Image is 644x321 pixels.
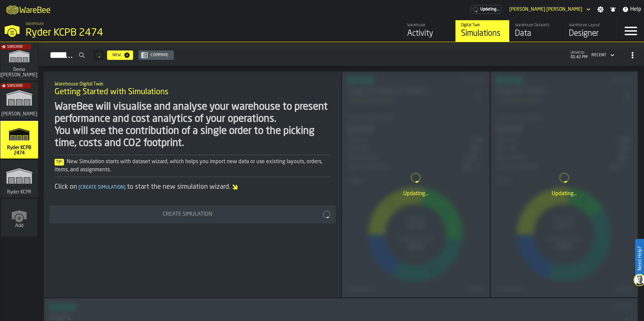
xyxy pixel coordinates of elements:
[589,51,616,59] div: DropdownMenuValue-4
[461,23,504,28] div: Digital Twin
[515,28,558,39] div: Data
[53,210,322,218] div: Create Simulation
[55,101,330,149] div: WareBee will visualise and analyse your warehouse to present performance and cost analytics of yo...
[0,43,38,82] a: link-to-/wh/i/dbcf2930-f09f-4140-89fc-d1e1c3a767ca/simulations
[110,53,124,58] div: New
[471,5,501,14] div: Menu Subscription
[348,190,484,198] div: Updating...
[455,20,509,42] a: link-to-/wh/i/6e75ca76-5d2a-421d-9cf8-aa2a15e978bf/simulations
[0,121,38,160] a: link-to-/wh/i/6e75ca76-5d2a-421d-9cf8-aa2a15e978bf/simulations
[630,5,641,13] span: Help
[617,20,644,42] label: button-toggle-Menu
[342,71,490,297] div: ItemListCard-DashboardItemContainer
[77,185,127,190] span: Create Simulation
[55,87,168,98] span: Getting Started with Simulations
[594,6,607,13] label: button-toggle-Settings
[461,28,504,39] div: Simulations
[26,27,207,39] div: Ryder KCPB 2474
[569,28,612,39] div: Designer
[607,6,619,13] label: button-toggle-Notifications
[7,45,23,49] span: Subscribe
[107,50,133,60] button: button-New
[515,23,558,28] div: Warehouse Datasets
[401,20,455,42] a: link-to-/wh/i/6e75ca76-5d2a-421d-9cf8-aa2a15e978bf/feed/
[55,159,64,166] span: Tip:
[55,182,330,192] div: Click on to start the new simulation wizard.
[636,240,643,277] label: Need Help?
[49,205,336,223] button: button-Create Simulation
[1,199,37,238] a: link-to-/wh/new
[138,50,174,60] button: button-Compare
[55,80,330,87] h2: Sub Title
[38,42,644,66] h2: button-Simulations
[15,223,24,228] span: Add
[7,84,23,88] span: Subscribe
[507,5,592,13] div: DropdownMenuValue-hammad Siddiqui Siddiqui
[3,145,35,156] span: Ryder KCPB 2474
[490,71,638,297] div: ItemListCard-DashboardItemContainer
[509,7,582,12] div: DropdownMenuValue-hammad Siddiqui Siddiqui
[26,22,44,26] span: Warehouse
[0,82,38,121] a: link-to-/wh/i/ae262b09-a505-4f79-8882-032704c3745f/simulations
[619,5,644,13] label: button-toggle-Help
[563,20,617,42] a: link-to-/wh/i/6e75ca76-5d2a-421d-9cf8-aa2a15e978bf/designer
[407,28,450,39] div: Activity
[471,5,501,14] a: link-to-/wh/i/6e75ca76-5d2a-421d-9cf8-aa2a15e978bf/settings/billing
[90,50,107,61] div: ButtonLoadMore-Loading...-Prev-First-Last
[571,55,587,60] span: 01:42 PM
[591,53,606,58] div: DropdownMenuValue-4
[124,185,126,190] span: ]
[509,20,563,42] a: link-to-/wh/i/6e75ca76-5d2a-421d-9cf8-aa2a15e978bf/data
[148,53,171,58] div: Compare
[480,7,500,12] span: Updating...
[569,23,612,28] div: Warehouse Layout
[78,185,80,190] span: [
[49,77,336,101] div: title-Getting Started with Simulations
[44,71,341,297] div: ItemListCard-
[571,51,587,55] span: updated:
[0,160,38,199] a: link-to-/wh/i/e7c9458a-e06e-4081-83c7-e9dda86d60fd/simulations
[496,190,633,198] div: Updating...
[6,189,33,195] span: Ryder KCPR
[407,23,450,28] div: Warehouse
[55,158,330,174] div: New Simulation starts with dataset wizard, which helps you import new data or use existing layout...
